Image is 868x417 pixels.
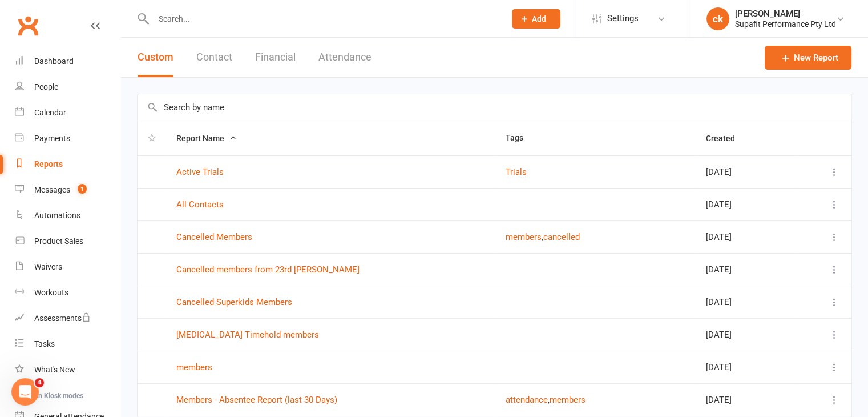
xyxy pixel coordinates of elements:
[176,330,319,340] a: [MEDICAL_DATA] Timehold members
[35,378,44,387] span: 4
[138,94,851,121] input: Search by name
[706,134,748,143] span: Created
[15,177,120,203] a: Messages 1
[176,264,360,275] a: Cancelled members from 23rd [PERSON_NAME]
[506,165,527,179] button: Trials
[34,365,75,374] div: What's New
[78,184,87,194] span: 1
[34,185,70,194] div: Messages
[255,38,296,77] button: Financial
[15,357,120,383] a: What's New
[176,362,212,372] a: members
[696,351,796,383] td: [DATE]
[176,134,237,143] span: Report Name
[506,393,548,407] button: attendance
[34,159,63,169] div: Reports
[14,11,42,40] a: Clubworx
[15,74,120,100] a: People
[696,155,796,188] td: [DATE]
[550,393,586,407] button: members
[176,199,224,210] a: All Contacts
[176,167,224,177] a: Active Trials
[15,203,120,228] a: Automations
[696,253,796,286] td: [DATE]
[15,254,120,280] a: Waivers
[15,126,120,151] a: Payments
[696,188,796,220] td: [DATE]
[15,100,120,126] a: Calendar
[15,151,120,177] a: Reports
[696,383,796,416] td: [DATE]
[150,11,497,27] input: Search...
[512,9,560,29] button: Add
[735,19,836,29] div: Supafit Performance Pty Ltd
[15,49,120,74] a: Dashboard
[34,108,66,117] div: Calendar
[696,220,796,253] td: [DATE]
[176,232,252,242] a: Cancelled Members
[548,395,550,405] span: ,
[318,38,372,77] button: Attendance
[176,395,337,405] a: Members - Absentee Report (last 30 Days)
[607,6,639,31] span: Settings
[706,131,748,145] button: Created
[542,232,543,242] span: ,
[34,288,68,297] div: Workouts
[34,236,83,246] div: Product Sales
[34,82,58,91] div: People
[176,131,237,145] button: Report Name
[176,297,292,307] a: Cancelled Superkids Members
[34,262,62,271] div: Waivers
[15,306,120,331] a: Assessments
[543,230,580,244] button: cancelled
[34,211,80,220] div: Automations
[15,331,120,357] a: Tasks
[34,314,91,323] div: Assessments
[34,339,55,348] div: Tasks
[138,38,173,77] button: Custom
[506,230,542,244] button: members
[706,7,729,30] div: ck
[11,378,39,406] iframe: Intercom live chat
[34,57,74,66] div: Dashboard
[696,286,796,318] td: [DATE]
[15,228,120,254] a: Product Sales
[15,280,120,306] a: Workouts
[196,38,232,77] button: Contact
[696,318,796,351] td: [DATE]
[765,46,851,70] a: New Report
[34,134,70,143] div: Payments
[495,121,696,155] th: Tags
[532,14,546,23] span: Add
[735,9,836,19] div: [PERSON_NAME]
